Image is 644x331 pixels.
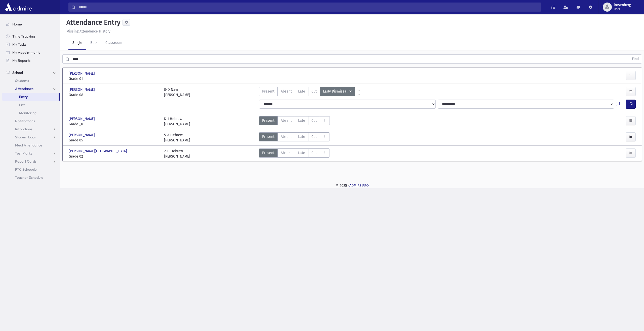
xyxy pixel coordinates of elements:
span: Absent [281,118,292,123]
span: Absent [281,89,292,94]
span: Late [298,89,305,94]
span: Report Cards [15,159,36,164]
span: Test Marks [15,151,32,156]
div: AttTypes [259,116,330,127]
span: Grade _K [69,122,159,127]
span: PTC Schedule [15,167,37,172]
span: My Appointments [12,50,40,55]
a: ADMIRE PRO [349,184,369,188]
a: Infractions [2,125,60,133]
a: Test Marks [2,149,60,157]
a: Report Cards [2,157,60,165]
span: Present [262,134,274,139]
span: Early Dismissal [323,89,348,94]
span: [PERSON_NAME][GEOGRAPHIC_DATA] [69,148,128,154]
span: Late [298,118,305,123]
div: 5-A Hebrew [PERSON_NAME] [164,132,190,143]
a: Students [2,77,60,85]
input: Search [76,3,541,12]
span: Late [298,134,305,139]
a: My Appointments [2,48,60,56]
div: © 2025 - [68,183,636,188]
span: Attendance [15,86,34,91]
div: K-1 Hebrew [PERSON_NAME] [164,116,190,127]
div: AttTypes [259,87,355,98]
a: Entry [2,93,59,101]
a: List [2,101,60,109]
a: Classroom [101,36,126,50]
span: lrosenberg [614,3,631,7]
span: [PERSON_NAME] [69,87,96,92]
span: Infractions [15,127,32,131]
a: Missing Attendance History [64,29,110,34]
h5: Attendance Entry [64,18,120,27]
a: Home [2,20,60,28]
span: Present [262,118,274,123]
span: Student Logs [15,135,36,139]
span: Grade 08 [69,92,159,98]
div: 8-D Navi [PERSON_NAME] [164,87,190,98]
a: Student Logs [2,133,60,141]
a: Meal Attendance [2,141,60,149]
div: 2-D Hebrew [PERSON_NAME] [164,148,190,159]
span: Grade 02 [69,154,159,159]
span: Notifications [15,119,35,123]
span: Absent [281,150,292,156]
span: Grade 05 [69,138,159,143]
span: Grade 01 [69,76,159,81]
span: School [12,70,23,75]
span: [PERSON_NAME] [69,116,96,122]
span: Absent [281,134,292,139]
span: Time Tracking [12,34,35,39]
span: Cut [311,89,317,94]
span: List [19,103,25,107]
span: Cut [311,150,317,156]
button: Early Dismissal [320,87,355,96]
span: Late [298,150,305,156]
span: Meal Attendance [15,143,42,147]
span: My Reports [12,58,30,63]
span: Home [12,22,22,26]
span: Cut [311,118,317,123]
span: [PERSON_NAME] [69,132,96,138]
a: Teacher Schedule [2,173,60,182]
span: Cut [311,134,317,139]
span: [PERSON_NAME] [69,71,96,76]
a: Notifications [2,117,60,125]
span: Entry [19,95,28,99]
button: Find [629,55,642,63]
div: AttTypes [259,132,330,143]
a: Single [68,36,86,50]
a: Time Tracking [2,32,60,40]
a: School [2,69,60,77]
span: Monitoring [19,111,36,115]
a: PTC Schedule [2,165,60,173]
span: Present [262,150,274,156]
span: Present [262,89,274,94]
span: Students [15,78,29,83]
span: My Tasks [12,42,26,47]
a: My Tasks [2,40,60,48]
a: My Reports [2,56,60,65]
span: User [614,7,631,11]
div: AttTypes [259,148,330,159]
a: Attendance [2,85,60,93]
img: AdmirePro [4,2,33,12]
span: Teacher Schedule [15,175,43,180]
a: Bulk [86,36,101,50]
a: Monitoring [2,109,60,117]
u: Missing Attendance History [66,29,110,34]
